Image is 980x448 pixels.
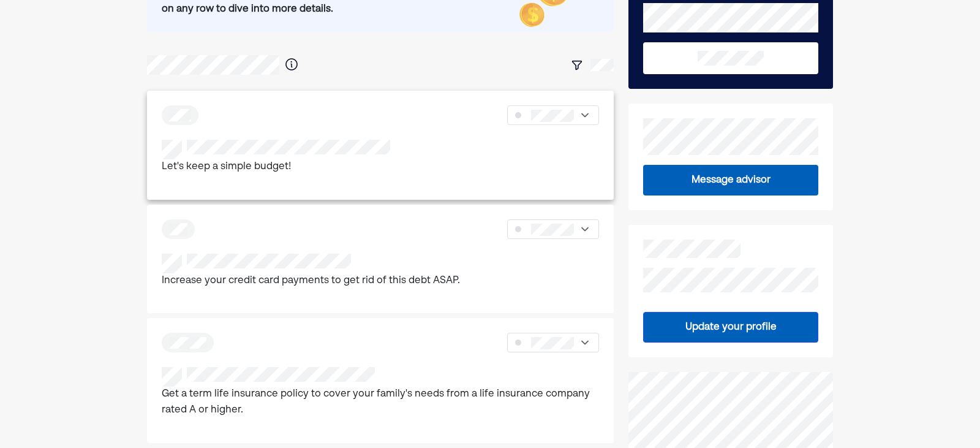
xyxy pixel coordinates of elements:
button: Update your profile [643,312,818,343]
p: Get a term life insurance policy to cover your family's needs from a life insurance company rated... [162,387,599,418]
p: Increase your credit card payments to get rid of this debt ASAP. [162,273,460,289]
button: Message advisor [643,165,818,196]
p: Let's keep a simple budget! [162,159,390,175]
